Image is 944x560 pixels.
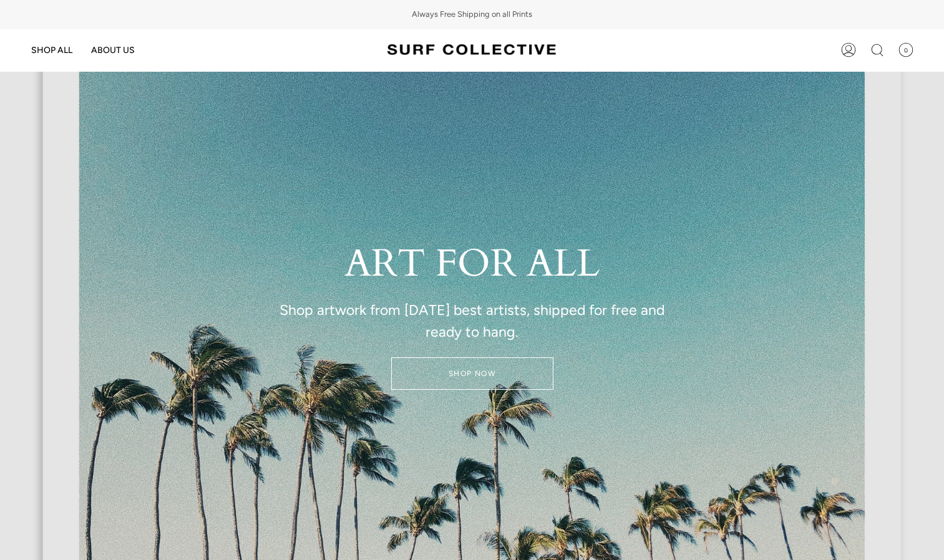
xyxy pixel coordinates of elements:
a: SHOP ALL [22,29,82,71]
img: Surf Collective [387,39,556,62]
a: 0 [892,29,920,71]
span: ABOUT US [91,45,135,56]
a: SHOP NOW [391,357,553,390]
span: Always Free Shipping on all Prints [412,9,532,20]
h2: ART FOR ALL [273,241,671,287]
span: SHOP ALL [31,45,72,56]
span: 0 [898,42,913,57]
a: ABOUT US [82,29,144,71]
p: Shop artwork from [DATE] best artists, shipped for free and ready to hang. [273,299,671,342]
